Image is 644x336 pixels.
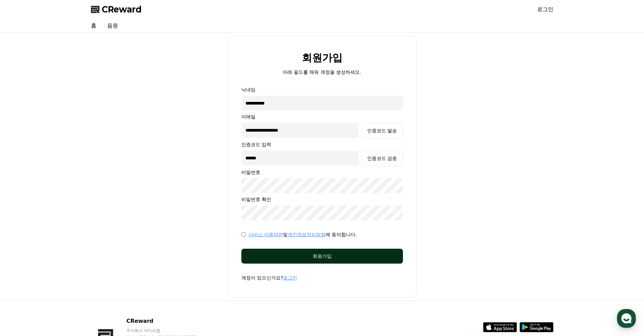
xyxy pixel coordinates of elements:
[302,52,342,63] h2: 회원가입
[283,69,361,75] p: 아래 필드를 채워 계정을 생성하세요.
[241,249,403,264] button: 회원가입
[241,274,403,281] p: 계정이 있으신가요?
[241,86,403,93] p: 닉네임
[367,155,397,162] div: 인증코드 검증
[2,215,45,231] a: 홈
[241,141,403,148] p: 인증코드 입력
[248,232,283,237] a: 서비스 이용약관
[283,275,297,281] a: 로그인
[361,123,403,138] button: 인증코드 발송
[288,232,326,237] a: 개인정보처리방침
[21,225,25,230] span: 홈
[241,113,403,120] p: 이메일
[87,215,130,231] a: 설정
[241,196,403,203] p: 비밀번호 확인
[361,151,403,166] button: 인증코드 검증
[91,4,142,15] a: CReward
[537,5,553,14] a: 로그인
[102,19,123,32] a: 음원
[86,19,102,32] a: 홈
[45,215,87,231] a: 대화
[104,225,113,230] span: 설정
[241,169,403,176] p: 비밀번호
[126,328,209,333] p: 주식회사 와이피랩
[102,4,142,15] span: CReward
[62,225,70,230] span: 대화
[248,231,357,238] p: 및 에 동의합니다.
[367,127,397,134] div: 인증코드 발송
[255,253,389,260] div: 회원가입
[126,317,209,325] p: CReward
